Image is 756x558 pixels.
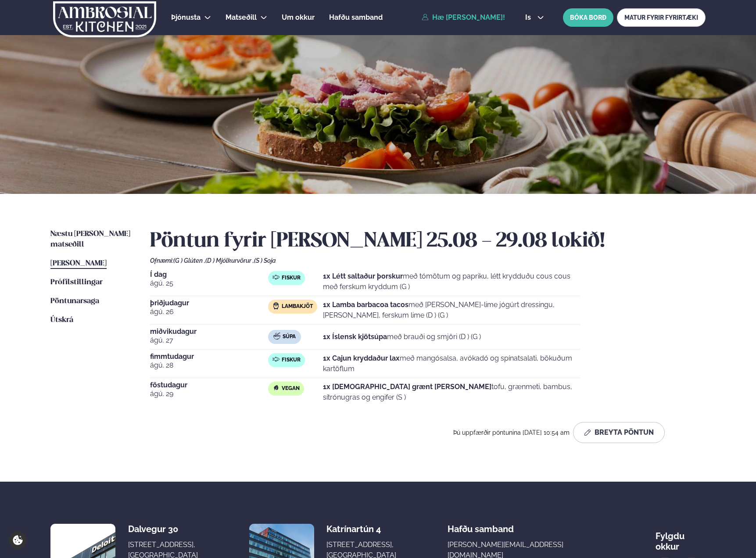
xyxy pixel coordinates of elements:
[50,315,73,325] a: Útskrá
[150,382,268,389] span: föstudagur
[50,277,103,288] a: Prófílstillingar
[150,353,268,360] span: fimmtudagur
[518,14,551,21] button: is
[282,357,301,364] span: Fiskur
[50,229,133,250] a: Næstu [PERSON_NAME] matseðill
[150,328,268,335] span: miðvikudagur
[50,260,107,267] span: [PERSON_NAME]
[323,354,400,362] strong: 1x Cajun kryddaður lax
[171,12,201,23] a: Þjónusta
[323,332,481,342] p: með brauði og smjöri (D ) (G )
[150,307,268,317] span: ágú. 26
[205,257,254,264] span: (D ) Mjólkurvörur ,
[272,356,279,363] img: fish.svg
[282,275,301,282] span: Fiskur
[323,300,580,321] p: með [PERSON_NAME]-lime jógúrt dressingu, [PERSON_NAME], ferskum lime (D ) (G )
[150,360,268,371] span: ágú. 28
[282,385,300,392] span: Vegan
[282,13,315,21] span: Um okkur
[422,14,505,21] a: Hæ [PERSON_NAME]!
[573,422,665,443] button: Breyta Pöntun
[326,524,396,534] div: Katrínartún 4
[50,296,99,307] a: Pöntunarsaga
[50,230,130,248] span: Næstu [PERSON_NAME] matseðill
[128,524,198,534] div: Dalvegur 30
[329,12,383,23] a: Hafðu samband
[282,303,313,310] span: Lambakjöt
[150,271,268,278] span: Í dag
[150,300,268,307] span: þriðjudagur
[563,8,613,27] button: BÓKA BORÐ
[656,524,706,552] div: Fylgdu okkur
[150,278,268,289] span: ágú. 25
[150,229,706,254] h2: Pöntun fyrir [PERSON_NAME] 25.08 - 29.08 lokið!
[329,13,383,21] span: Hafðu samband
[52,1,157,37] img: logo
[272,384,279,391] img: Vegan.svg
[323,333,387,341] strong: 1x Íslensk kjötsúpa
[50,258,107,269] a: [PERSON_NAME]
[273,333,280,340] img: soup.svg
[272,274,279,281] img: fish.svg
[283,333,296,340] span: Súpa
[50,297,99,305] span: Pöntunarsaga
[226,12,257,23] a: Matseðill
[525,14,534,21] span: is
[50,279,103,286] span: Prófílstillingar
[9,531,27,549] a: Cookie settings
[453,429,570,436] span: Þú uppfærðir pöntunina [DATE] 10:54 am
[323,300,408,309] strong: 1x Lamba barbacoa tacos
[50,316,73,324] span: Útskrá
[448,517,514,534] span: Hafðu samband
[150,389,268,399] span: ágú. 29
[226,13,257,21] span: Matseðill
[150,335,268,346] span: ágú. 27
[173,257,205,264] span: (G ) Glúten ,
[323,272,403,280] strong: 1x Létt saltaður þorskur
[171,13,201,21] span: Þjónusta
[150,257,706,264] div: Ofnæmi:
[323,353,580,374] p: með mangósalsa, avókadó og spínatsalati, bökuðum kartöflum
[272,302,279,309] img: Lamb.svg
[323,383,491,391] strong: 1x [DEMOGRAPHIC_DATA] grænt [PERSON_NAME]
[617,8,706,27] a: MATUR FYRIR FYRIRTÆKI
[323,271,580,292] p: með tómötum og papriku, létt krydduðu cous cous með ferskum kryddum (G )
[254,257,276,264] span: (S ) Soja
[282,12,315,23] a: Um okkur
[323,382,580,403] p: tofu, grænmeti, bambus, sítrónugras og engifer (S )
